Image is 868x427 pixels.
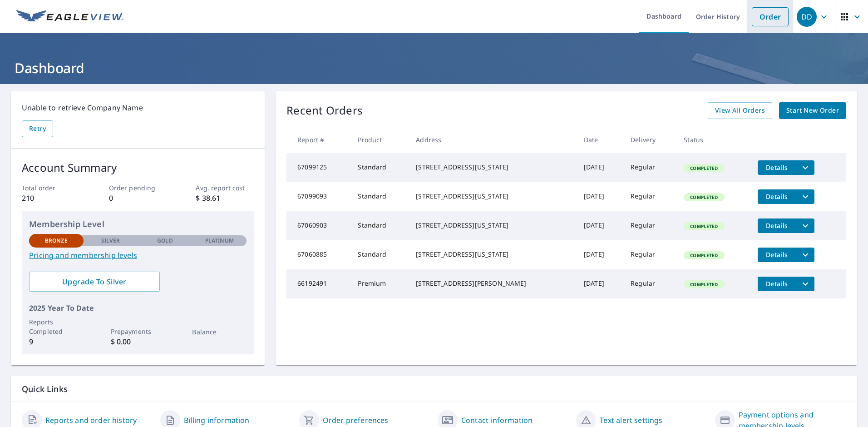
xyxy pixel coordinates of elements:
[685,194,723,200] span: Completed
[196,183,254,193] p: Avg. report cost
[350,211,409,240] td: Standard
[286,269,350,298] td: 66192491
[286,211,350,240] td: 67060903
[600,415,662,426] a: Text alert settings
[676,126,750,153] th: Status
[16,10,123,24] img: EV Logo
[101,237,120,245] p: Silver
[416,163,569,172] div: [STREET_ADDRESS][US_STATE]
[29,218,247,230] p: Membership Level
[796,160,814,175] button: filesDropdownBtn-67099125
[577,126,623,153] th: Date
[758,277,796,291] button: detailsBtn-66192491
[623,126,676,153] th: Delivery
[796,189,814,204] button: filesDropdownBtn-67099093
[797,7,817,27] div: DD
[409,126,577,153] th: Address
[29,250,247,261] a: Pricing and membership levels
[286,153,350,182] td: 67099125
[196,193,254,204] p: $ 38.61
[416,279,569,288] div: [STREET_ADDRESS][PERSON_NAME]
[36,277,153,287] span: Upgrade To Silver
[22,193,80,204] p: 210
[350,126,409,153] th: Product
[29,123,46,134] span: Retry
[752,7,789,26] a: Order
[350,182,409,211] td: Standard
[796,248,814,262] button: filesDropdownBtn-67060885
[796,277,814,291] button: filesDropdownBtn-66192491
[29,317,84,336] p: Reports Completed
[758,160,796,175] button: detailsBtn-67099125
[416,192,569,201] div: [STREET_ADDRESS][US_STATE]
[461,415,533,426] a: Contact information
[184,415,249,426] a: Billing information
[623,182,676,211] td: Regular
[685,281,723,288] span: Completed
[157,237,173,245] p: Gold
[763,163,790,172] span: Details
[623,269,676,298] td: Regular
[111,327,165,336] p: Prepayments
[22,159,254,176] p: Account Summary
[286,240,350,269] td: 67060885
[758,248,796,262] button: detailsBtn-67060885
[350,153,409,182] td: Standard
[577,240,623,269] td: [DATE]
[111,336,165,347] p: $ 0.00
[715,105,765,116] span: View All Orders
[758,189,796,204] button: detailsBtn-67099093
[22,120,53,137] button: Retry
[623,153,676,182] td: Regular
[623,211,676,240] td: Regular
[29,303,247,313] p: 2025 Year To Date
[286,182,350,211] td: 67099093
[763,192,790,201] span: Details
[685,223,723,229] span: Completed
[416,250,569,259] div: [STREET_ADDRESS][US_STATE]
[109,183,167,193] p: Order pending
[323,415,389,426] a: Order preferences
[758,218,796,233] button: detailsBtn-67060903
[577,153,623,182] td: [DATE]
[779,102,846,119] a: Start New Order
[22,183,80,193] p: Total order
[286,126,350,153] th: Report #
[796,218,814,233] button: filesDropdownBtn-67060903
[577,182,623,211] td: [DATE]
[685,165,723,171] span: Completed
[623,240,676,269] td: Regular
[22,383,846,395] p: Quick Links
[11,59,857,77] h1: Dashboard
[577,269,623,298] td: [DATE]
[192,327,247,337] p: Balance
[786,105,839,116] span: Start New Order
[45,237,68,245] p: Bronze
[45,415,137,426] a: Reports and order history
[109,193,167,204] p: 0
[763,221,790,230] span: Details
[29,272,160,292] a: Upgrade To Silver
[350,240,409,269] td: Standard
[22,102,254,113] p: Unable to retrieve Company Name
[350,269,409,298] td: Premium
[763,279,790,288] span: Details
[708,102,772,119] a: View All Orders
[577,211,623,240] td: [DATE]
[416,221,569,230] div: [STREET_ADDRESS][US_STATE]
[286,102,363,119] p: Recent Orders
[29,336,84,347] p: 9
[685,252,723,258] span: Completed
[763,250,790,259] span: Details
[205,237,234,245] p: Platinum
